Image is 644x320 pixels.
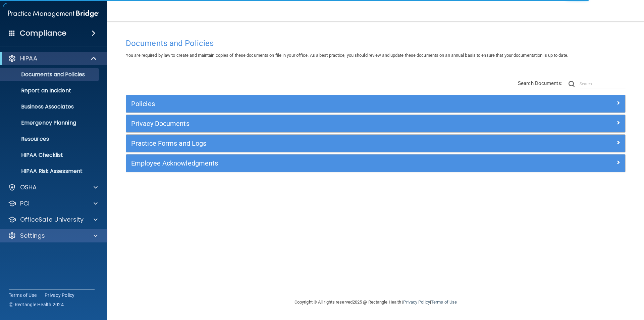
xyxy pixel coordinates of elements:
p: Resources [4,136,96,142]
h4: Documents and Policies [126,39,626,48]
p: OSHA [20,183,37,191]
a: Settings [8,232,98,240]
p: HIPAA Checklist [4,152,96,158]
img: ic-search.3b580494.png [569,81,575,87]
p: Report an Incident [4,87,96,94]
p: Settings [20,232,45,240]
a: Privacy Documents [131,118,620,129]
a: OfficeSafe University [8,216,98,224]
p: OfficeSafe University [20,216,84,224]
a: Employee Acknowledgments [131,158,620,169]
p: HIPAA Risk Assessment [4,168,96,175]
a: PCI [8,199,98,208]
p: Emergency Planning [4,120,96,126]
input: Search [580,79,626,89]
p: PCI [20,199,30,208]
a: Privacy Policy [403,300,430,305]
a: HIPAA [8,54,97,62]
a: Terms of Use [431,300,457,305]
p: Business Associates [4,103,96,110]
a: OSHA [8,183,98,191]
h4: Compliance [20,29,66,38]
h5: Employee Acknowledgments [131,159,495,167]
iframe: Drift Widget Chat Controller [528,272,636,299]
span: Search Documents: [518,80,562,86]
span: You are required by law to create and maintain copies of these documents on file in your office. ... [126,53,568,58]
a: Privacy Policy [45,292,75,299]
div: Copyright © All rights reserved 2025 @ Rectangle Health | | [253,291,498,313]
h5: Privacy Documents [131,120,495,127]
a: Policies [131,98,620,109]
p: Documents and Policies [4,71,96,78]
img: PMB logo [8,7,99,20]
h5: Policies [131,100,495,107]
a: Terms of Use [9,292,37,299]
p: HIPAA [20,54,37,62]
a: Practice Forms and Logs [131,138,620,149]
span: Ⓒ Rectangle Health 2024 [9,301,64,308]
h5: Practice Forms and Logs [131,140,495,147]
